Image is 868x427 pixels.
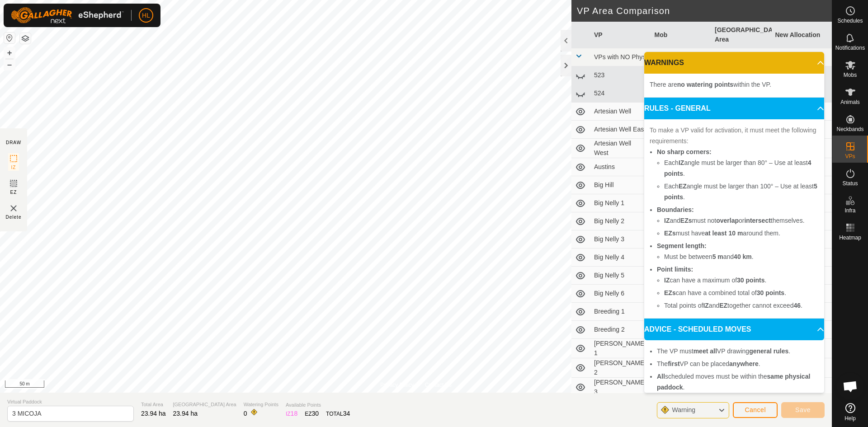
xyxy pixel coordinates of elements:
span: ADVICE - SCHEDULED MOVES [644,324,751,335]
td: Artesian Well [590,103,651,121]
b: meet all [693,347,717,355]
span: 30 [312,410,319,417]
td: Big Nelly 4 [590,249,651,267]
span: Cancel [745,406,766,413]
b: IZ [664,277,670,284]
td: Breeding 1 [590,303,651,321]
span: Notifications [835,45,865,51]
button: + [4,47,15,58]
a: Contact Us [425,381,452,389]
td: Big Nelly 5 [590,267,651,285]
a: Privacy Policy [380,381,414,389]
td: [PERSON_NAME] 3 [590,378,651,397]
li: and must not or themselves. [664,215,819,226]
td: Breeding 2 [590,321,651,339]
span: 23.94 ha [173,410,198,417]
b: IZ [664,217,670,224]
th: VP [590,22,651,48]
span: 0 [244,410,247,417]
td: Big Nelly 1 [590,194,651,212]
li: Each angle must be larger than 100° – Use at least . [664,181,819,202]
span: Save [795,406,811,413]
img: Gallagher Logo [11,7,124,23]
th: New Allocation [772,22,832,48]
span: WARNINGS [644,57,684,68]
b: 30 points [737,277,764,284]
span: Watering Points [244,401,278,408]
button: Save [781,402,825,418]
td: Big Nelly 6 [590,285,651,303]
p-accordion-content: RULES - GENERAL [644,119,824,318]
span: Heatmap [839,235,861,240]
li: The VP can be placed . [657,358,819,369]
b: Boundaries: [657,206,694,213]
td: Big Nelly 3 [590,230,651,249]
span: Help [844,416,856,421]
b: EZ [679,183,687,190]
b: Segment length: [657,242,707,249]
b: EZs [664,289,676,296]
th: Mob [651,22,712,48]
b: No sharp corners: [657,148,712,155]
span: Virtual Paddock [7,398,134,406]
b: first [668,360,679,367]
li: Total points of and together cannot exceed . [664,300,819,311]
div: IZ [286,409,297,418]
span: There are within the VP. [650,81,771,88]
span: Status [842,181,858,186]
td: Artesian Well East [590,121,651,139]
span: Available Points [286,401,350,409]
b: EZs [680,217,692,224]
button: Map Layers [20,33,31,44]
td: Austins [590,158,651,176]
td: [PERSON_NAME] 1 [590,339,651,358]
p-accordion-header: RULES - GENERAL [644,98,824,119]
span: Delete [6,214,22,221]
span: 34 [343,410,350,417]
b: 46 [793,302,801,309]
td: [PERSON_NAME] 2 [590,358,651,378]
img: VP [8,203,19,214]
b: no watering points [677,81,733,88]
td: 524 [590,84,651,103]
span: Infra [844,208,855,213]
p-accordion-content: WARNINGS [644,74,824,97]
b: 40 km [734,253,752,260]
b: IZ [679,159,684,166]
th: [GEOGRAPHIC_DATA] Area [711,22,772,48]
span: Warning [672,406,695,413]
button: Cancel [733,402,778,418]
li: Must be between and . [664,251,819,262]
td: Big Nelly 2 [590,212,651,230]
b: EZ [719,302,727,309]
b: 4 points [664,159,811,177]
span: [GEOGRAPHIC_DATA] Area [173,401,236,408]
li: must have around them. [664,228,819,239]
span: Total Area [141,401,166,408]
b: All [657,373,665,380]
div: TOTAL [326,409,350,418]
span: HL [142,11,150,20]
div: Open chat [837,373,864,400]
td: Big Hill [590,176,651,194]
h2: VP Area Comparison [577,5,832,16]
button: – [4,59,15,70]
b: general rules [749,347,788,355]
b: 5 m [712,253,723,260]
li: can have a combined total of . [664,287,819,298]
p-accordion-header: ADVICE - SCHEDULED MOVES [644,319,824,340]
li: Each angle must be larger than 80° – Use at least . [664,157,819,179]
span: RULES - GENERAL [644,103,711,114]
span: IZ [11,164,16,171]
span: Neckbands [836,127,863,132]
b: at least 10 m [705,230,743,237]
span: Animals [840,99,860,105]
span: EZ [10,189,17,196]
span: Schedules [837,18,863,23]
b: IZ [703,302,708,309]
div: DRAW [6,139,21,146]
b: anywhere [729,360,759,367]
span: 18 [291,410,298,417]
b: 30 points [757,289,784,296]
span: Mobs [844,72,857,78]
